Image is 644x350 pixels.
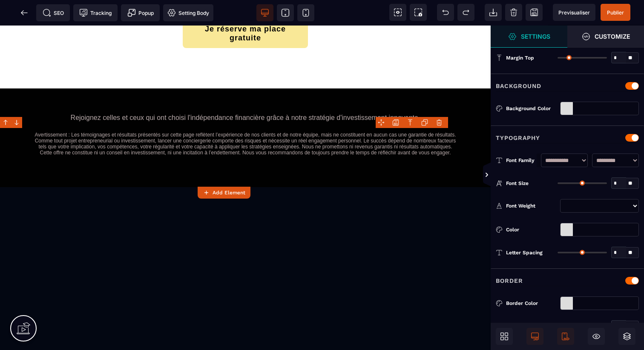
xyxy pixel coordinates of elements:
[496,276,523,286] p: Border
[506,156,537,165] div: Font Family
[43,9,64,17] span: SEO
[213,190,245,196] strong: Add Element
[506,299,557,307] div: Border Color
[167,9,209,17] span: Setting Body
[198,187,250,199] button: Add Element
[595,33,630,40] strong: Customize
[496,328,513,345] span: Open Blocks
[521,33,550,40] strong: Settings
[33,98,458,138] text: Avertissement : Les témoignages et résultats présentés sur cette page reflètent l’expérience de n...
[506,202,557,210] div: Font Weight
[506,249,543,256] span: Letter Spacing
[496,81,541,91] p: Background
[588,328,605,345] span: Hide/Show Block
[553,4,595,21] span: Preview
[506,225,557,234] div: Color
[491,26,567,48] span: Settings
[506,54,534,61] span: Margin Top
[607,9,624,16] span: Publier
[558,9,590,16] span: Previsualiser
[557,328,574,345] span: Mobile Only
[389,4,406,21] span: View components
[526,328,543,345] span: Desktop Only
[496,133,540,143] p: Typography
[79,9,112,17] span: Tracking
[6,86,484,98] text: Rejoignez celles et ceux qui ont choisi l'indépendance financière grâce à notre stratégie d'inves...
[506,180,529,187] span: Font Size
[127,9,154,17] span: Popup
[567,26,644,48] span: Open Style Manager
[618,328,635,345] span: Open Layers
[410,4,427,21] span: Screenshot
[506,104,557,113] div: Background Color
